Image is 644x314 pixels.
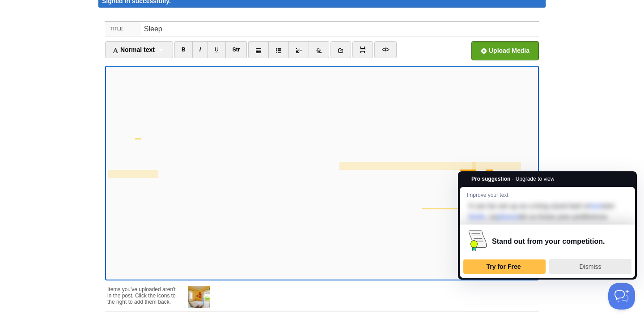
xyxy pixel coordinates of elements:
[208,41,226,58] a: U
[360,47,366,53] img: pagebreak-icon.png
[112,46,155,53] span: Normal text
[225,41,247,58] a: Str
[233,47,240,53] del: Str
[107,282,179,305] div: Items you've uploaded aren't in the post. Click the icons to the right to add them back.
[174,41,193,58] a: B
[608,283,635,310] iframe: Help Scout Beacon - Open
[374,41,396,58] a: </>
[188,286,210,308] img: thumb_IMG_20250509_111136.JPG
[105,22,141,36] label: Title
[192,41,208,58] a: I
